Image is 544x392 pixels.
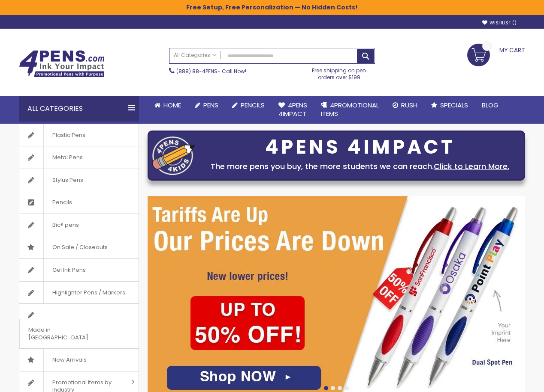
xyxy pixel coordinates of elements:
a: New Arrivals [19,349,139,371]
span: Plastic Pens [43,124,94,146]
a: Specials [424,96,475,115]
a: Plastic Pens [19,124,139,146]
a: On Sale / Closeouts [19,236,139,258]
a: Wishlist [482,20,517,26]
span: Home [163,101,181,110]
a: Highlighter Pens / Markers [19,282,139,304]
img: four_pen_logo.png [152,136,195,175]
img: 4Pens Custom Pens and Promotional Products [19,50,105,77]
span: Specials [440,101,468,110]
a: Blog [475,96,505,115]
span: Rush [401,101,417,110]
span: Gel Ink Pens [43,259,94,281]
a: 4Pens4impact [272,96,314,124]
a: (888) 88-4PENS [176,68,218,75]
span: Made in [GEOGRAPHIC_DATA] [19,319,117,348]
span: New Arrivals [43,349,95,371]
a: Pens [188,96,225,115]
a: Stylus Pens [19,169,139,191]
a: Click to Learn More. [434,161,509,172]
div: The more pens you buy, the more students we can reach. [199,160,520,172]
a: All Categories [169,48,221,62]
div: Free shipping on pen orders over $199 [303,64,375,81]
div: 4PENS 4IMPACT [199,138,520,156]
a: Rush [386,96,424,115]
a: Pencils [19,191,139,214]
span: Highlighter Pens / Markers [43,282,134,304]
span: On Sale / Closeouts [43,236,116,258]
div: All Categories [19,96,139,122]
a: Home [148,96,188,115]
span: Pencils [43,191,81,214]
span: - Call Now! [176,68,246,75]
a: Bic® pens [19,214,139,236]
span: Stylus Pens [43,169,92,191]
span: All Categories [174,52,217,59]
a: Made in [GEOGRAPHIC_DATA] [19,304,139,348]
span: Pencils [241,101,265,110]
span: 4Pens 4impact [278,101,307,118]
a: Gel Ink Pens [19,259,139,281]
span: Metal Pens [43,146,91,169]
span: Blog [482,101,499,110]
span: 4PROMOTIONAL ITEMS [321,101,379,118]
a: 4PROMOTIONALITEMS [314,96,386,124]
a: Metal Pens [19,146,139,169]
span: Pens [203,101,218,110]
a: Pencils [225,96,272,115]
span: Bic® pens [43,214,88,236]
